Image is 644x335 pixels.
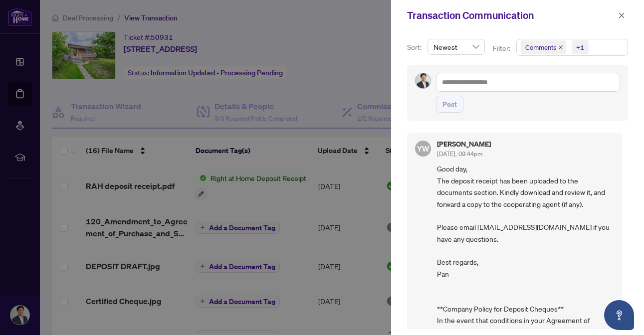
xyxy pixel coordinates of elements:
[493,43,512,54] p: Filter:
[521,40,566,54] span: Comments
[437,141,491,148] h5: [PERSON_NAME]
[558,45,563,50] span: close
[618,12,625,19] span: close
[407,42,424,53] p: Sort:
[576,42,584,52] div: +1
[433,39,479,54] span: Newest
[416,73,430,88] img: Profile Icon
[417,143,429,155] span: YW
[437,150,482,158] span: [DATE], 09:44pm
[407,8,615,23] div: Transaction Communication
[436,96,463,113] button: Post
[604,300,634,330] button: Open asap
[525,42,556,52] span: Comments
